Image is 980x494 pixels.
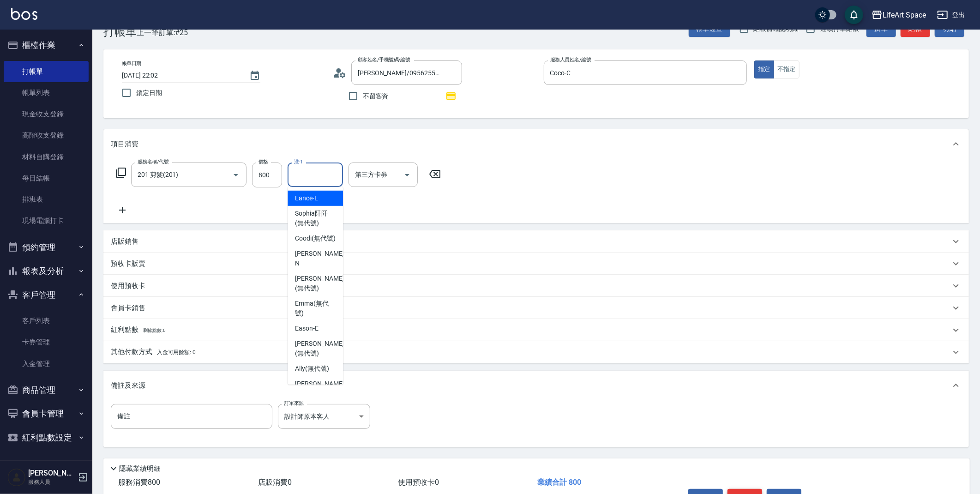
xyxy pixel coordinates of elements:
button: Open [228,168,243,182]
span: [PERSON_NAME] -N [295,249,346,268]
p: 店販銷售 [111,237,138,247]
span: [PERSON_NAME] (無代號) [295,339,344,358]
button: Choose date, selected date is 2025-09-11 [244,65,266,87]
div: 備註及來源 [103,371,969,400]
a: 卡券管理 [4,331,89,353]
span: Eason -E [295,324,319,333]
img: Person [7,468,26,487]
label: 洗-1 [294,158,303,165]
a: 高階收支登錄 [4,125,89,146]
p: 會員卡銷售 [111,303,145,313]
label: 服務名稱/代號 [138,158,168,165]
a: 客戶列表 [4,310,89,331]
button: 會員卡管理 [4,402,89,426]
span: 店販消費 0 [258,478,292,487]
span: 剩餘點數: 0 [143,328,166,333]
span: 業績合計 800 [537,478,581,487]
div: 紅利點數剩餘點數: 0 [103,319,969,341]
a: 每日結帳 [4,168,89,189]
span: 入金可用餘額: 0 [157,349,196,355]
img: Logo [11,8,37,20]
span: Lance -L [295,193,318,203]
label: 價格 [259,158,268,165]
div: 項目消費 [103,129,969,159]
label: 帳單日期 [122,60,141,67]
span: Ally (無代號) [295,364,329,374]
span: Sophia阡阡 (無代號) [295,209,336,228]
p: 使用預收卡 [111,281,145,291]
button: save [845,6,863,24]
button: 不指定 [774,60,800,78]
span: Coodi (無代號) [295,234,336,243]
span: 上一筆訂單:#25 [137,27,188,38]
p: 紅利點數 [111,325,166,335]
span: 鎖定日期 [136,88,162,98]
button: 預約管理 [4,235,89,259]
a: 帳單列表 [4,82,89,103]
div: 設計師原本客人 [278,404,370,429]
button: 登出 [933,6,969,24]
h5: [PERSON_NAME] [28,469,75,478]
span: [PERSON_NAME] (無代號) [295,274,344,293]
a: 現金收支登錄 [4,103,89,125]
button: 櫃檯作業 [4,33,89,57]
div: 預收卡販賣 [103,253,969,275]
span: Emma (無代號) [295,299,336,318]
span: [PERSON_NAME] -H [295,379,346,398]
h3: 打帳單 [103,25,137,38]
div: 使用預收卡 [103,275,969,297]
p: 項目消費 [111,139,138,149]
a: 排班表 [4,189,89,210]
span: 服務消費 800 [118,478,160,487]
div: 店販銷售 [103,230,969,253]
div: LifeArt Space [883,9,926,21]
button: 商品管理 [4,378,89,402]
a: 現場電腦打卡 [4,210,89,231]
a: 材料自購登錄 [4,146,89,168]
label: 服務人員姓名/編號 [550,56,591,63]
button: 客戶管理 [4,283,89,307]
input: YYYY/MM/DD hh:mm [122,68,240,83]
p: 備註及來源 [111,381,145,391]
a: 入金管理 [4,353,89,374]
button: 報表及分析 [4,259,89,283]
a: 打帳單 [4,61,89,82]
button: 紅利點數設定 [4,426,89,450]
button: LifeArt Space [868,6,930,24]
button: 指定 [754,60,774,78]
span: 不留客資 [363,91,389,101]
p: 隱藏業績明細 [119,464,161,474]
p: 預收卡販賣 [111,259,145,269]
label: 訂單來源 [284,400,304,407]
label: 顧客姓名/手機號碼/編號 [358,56,410,63]
p: 服務人員 [28,478,75,486]
button: Open [400,168,415,182]
div: 會員卡銷售 [103,297,969,319]
span: 使用預收卡 0 [398,478,439,487]
div: 其他付款方式入金可用餘額: 0 [103,341,969,363]
p: 其他付款方式 [111,347,196,357]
